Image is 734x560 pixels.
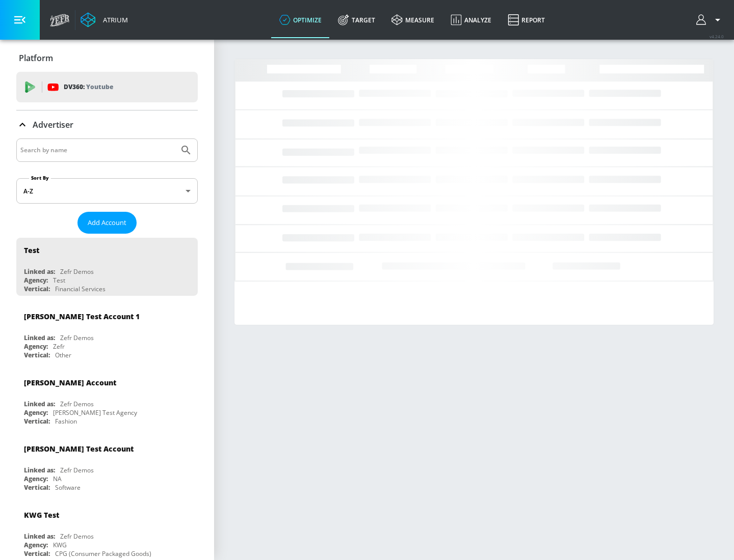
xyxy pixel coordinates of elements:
[86,81,113,92] p: Youtube
[16,370,198,428] div: [PERSON_NAME] AccountLinked as:Zefr DemosAgency:[PERSON_NAME] Test AgencyVertical:Fashion
[60,267,94,276] div: Zefr Demos
[24,549,50,558] div: Vertical:
[330,2,383,38] a: Target
[55,549,151,558] div: CPG (Consumer Packaged Goods)
[24,276,48,285] div: Agency:
[16,436,198,494] div: [PERSON_NAME] Test AccountLinked as:Zefr DemosAgency:NAVertical:Software
[60,532,94,541] div: Zefr Demos
[16,44,198,72] div: Platform
[16,178,198,204] div: A-Z
[24,483,50,492] div: Vertical:
[710,34,724,39] span: v 4.24.0
[500,2,553,38] a: Report
[24,444,134,454] div: [PERSON_NAME] Test Account
[24,333,55,342] div: Linked as:
[99,15,128,24] div: Atrium
[24,417,50,426] div: Vertical:
[77,212,137,234] button: Add Account
[16,238,198,296] div: TestLinked as:Zefr DemosAgency:TestVertical:Financial Services
[24,378,116,387] div: [PERSON_NAME] Account
[24,541,48,549] div: Agency:
[383,2,442,38] a: measure
[16,304,198,362] div: [PERSON_NAME] Test Account 1Linked as:Zefr DemosAgency:ZefrVertical:Other
[16,110,198,139] div: Advertiser
[55,417,77,426] div: Fashion
[24,245,39,255] div: Test
[33,119,73,130] p: Advertiser
[20,144,175,157] input: Search by name
[19,52,53,64] p: Platform
[271,2,330,38] a: optimize
[64,81,113,93] p: DV360:
[24,510,59,520] div: KWG Test
[81,12,128,27] a: Atrium
[29,175,51,181] label: Sort By
[24,285,50,293] div: Vertical:
[55,483,81,492] div: Software
[55,351,71,359] div: Other
[24,400,55,408] div: Linked as:
[24,312,140,321] div: [PERSON_NAME] Test Account 1
[53,342,65,351] div: Zefr
[24,351,50,359] div: Vertical:
[53,541,67,549] div: KWG
[55,285,106,293] div: Financial Services
[16,72,198,102] div: DV360: Youtube
[53,276,65,285] div: Test
[442,2,500,38] a: Analyze
[88,217,126,229] span: Add Account
[60,333,94,342] div: Zefr Demos
[60,466,94,474] div: Zefr Demos
[24,532,55,541] div: Linked as:
[53,408,137,417] div: [PERSON_NAME] Test Agency
[24,466,55,474] div: Linked as:
[53,474,62,483] div: NA
[24,474,48,483] div: Agency:
[24,408,48,417] div: Agency:
[24,267,55,276] div: Linked as:
[24,342,48,351] div: Agency:
[60,400,94,408] div: Zefr Demos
